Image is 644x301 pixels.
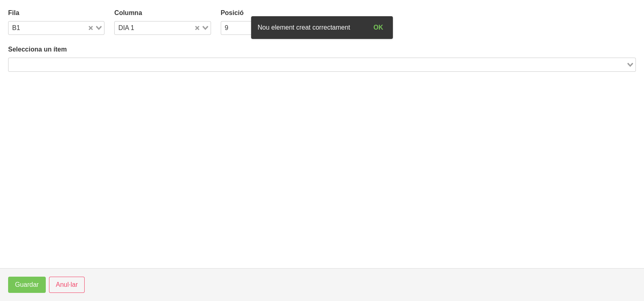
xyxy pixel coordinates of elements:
[8,8,104,18] label: Fila
[23,23,87,33] input: Search for option
[56,280,78,290] span: Anul·lar
[89,25,93,31] button: Clear Selected
[8,45,636,54] label: Selecciona un ítem
[225,24,228,32] span: 9
[49,277,85,293] button: Anul·lar
[251,19,357,36] div: Nou element creat correctament
[9,60,625,69] input: Search for option
[118,24,134,32] span: DIA 1
[114,21,211,35] div: Search for option
[195,25,199,31] button: Clear Selected
[114,8,211,18] label: Columna
[8,277,46,293] button: Guardar
[8,21,104,35] div: Search for option
[12,24,20,32] span: B1
[231,23,299,33] input: Search for option
[8,58,636,71] div: Search for option
[137,23,193,33] input: Search for option
[221,8,317,18] label: Posició
[221,21,317,35] div: Search for option
[15,280,39,290] span: Guardar
[367,19,390,36] button: OK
